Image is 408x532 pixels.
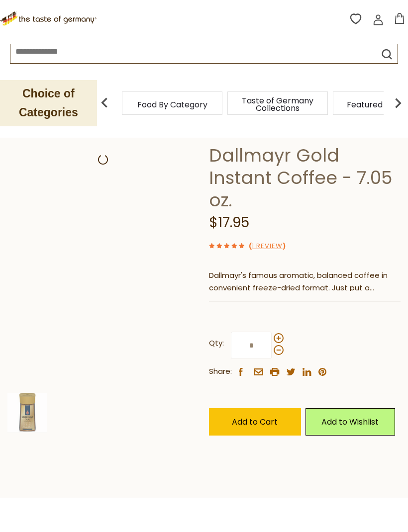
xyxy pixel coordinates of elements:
[232,416,278,428] span: Add to Cart
[137,101,207,108] a: Food By Category
[209,337,224,350] strong: Qty:
[238,97,317,112] a: Taste of Germany Collections
[209,365,232,378] span: Share:
[209,213,249,232] span: $17.95
[209,408,301,436] button: Add to Cart
[249,241,286,251] span: ( )
[95,93,114,113] img: previous arrow
[231,332,272,359] input: Qty:
[7,393,47,433] img: Dallmayr Gold Instant Coffee
[388,93,408,113] img: next arrow
[252,241,283,252] a: 1 Review
[209,269,401,294] p: Dallmayr's famous aromatic, balanced coffee in convenient freeze-dried format. Just put a tablesp...
[306,408,395,436] a: Add to Wishlist
[209,144,401,211] h1: Dallmayr Gold Instant Coffee - 7.05 oz.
